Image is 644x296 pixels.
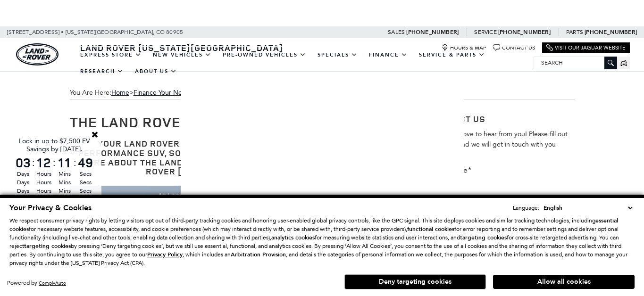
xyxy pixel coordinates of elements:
div: Language: [513,205,539,211]
strong: targeting cookies [24,242,71,250]
a: land-rover [16,43,59,66]
a: About Us [129,63,183,80]
a: Finance [363,47,413,63]
a: Hours & Map [442,44,486,51]
h1: The Land Rover Vehicle Protection Plan [70,114,401,130]
strong: targeting cookies [460,234,507,241]
u: Privacy Policy [147,251,183,258]
img: blank image [181,47,464,236]
strong: Arbitration Provision [231,251,286,258]
span: 49 [76,156,94,169]
span: 11 [56,156,74,169]
span: 03 [14,156,32,169]
span: Secs [76,170,94,178]
span: > [111,89,362,97]
span: Hours [35,178,53,187]
a: Finance Your New or Used Vehicle [134,89,235,97]
span: Secs [76,187,94,195]
span: Hours [35,187,53,195]
a: [PHONE_NUMBER] [498,28,551,36]
strong: analytics cookies [271,234,315,241]
button: Allow all cookies [493,275,635,289]
select: Language Select [541,203,635,213]
span: Mins [56,170,74,178]
button: Deny targeting cookies [344,274,486,289]
span: : [53,156,56,170]
nav: Main Navigation [75,47,534,80]
input: Search [534,57,617,68]
span: You Are Here: [70,86,575,100]
a: Research [75,63,129,80]
a: Service & Parts [413,47,491,63]
a: Visit Our Jaguar Website [546,44,626,51]
span: Days [14,187,32,195]
a: New Vehicles [147,47,217,63]
span: CO [156,26,165,38]
span: Lock in up to $7,500 EV Savings by [DATE]. [19,137,90,153]
div: Powered by [7,280,66,286]
a: ComplyAuto [39,280,66,286]
span: We would love to hear from you! Please fill out this form and we will get in touch with you shortly. [430,130,568,159]
span: Hours [35,170,53,178]
strong: functional cookies [407,225,454,233]
a: Close [91,130,99,139]
a: Land Rover [US_STATE][GEOGRAPHIC_DATA] [75,42,289,53]
img: Land Rover [16,43,59,66]
span: Secs [76,178,94,187]
a: Contact Us [493,44,535,51]
span: 12 [35,156,53,169]
span: : [74,156,76,170]
span: [US_STATE][GEOGRAPHIC_DATA], [66,26,155,38]
span: > [134,89,362,97]
span: : [32,156,35,170]
span: 80905 [166,26,183,38]
a: EXPRESS STORE [75,47,147,63]
div: Breadcrumbs [70,86,575,100]
span: Your Privacy & Cookies [9,203,92,213]
a: [STREET_ADDRESS] • [US_STATE][GEOGRAPHIC_DATA], CO 80905 [7,29,183,35]
span: [STREET_ADDRESS] • [7,26,64,38]
a: Privacy Policy [147,251,183,258]
a: Specials [312,47,363,63]
a: [PHONE_NUMBER] [585,28,637,36]
span: Mins [56,187,74,195]
span: Parts [566,29,583,35]
span: Land Rover [US_STATE][GEOGRAPHIC_DATA] [80,42,283,53]
h3: Contact Us [430,114,575,124]
p: We respect consumer privacy rights by letting visitors opt out of third-party tracking cookies an... [9,216,635,267]
span: Days [14,170,32,178]
span: Mins [56,178,74,187]
a: Pre-Owned Vehicles [217,47,312,63]
a: Home [111,89,129,97]
span: Days [14,178,32,187]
